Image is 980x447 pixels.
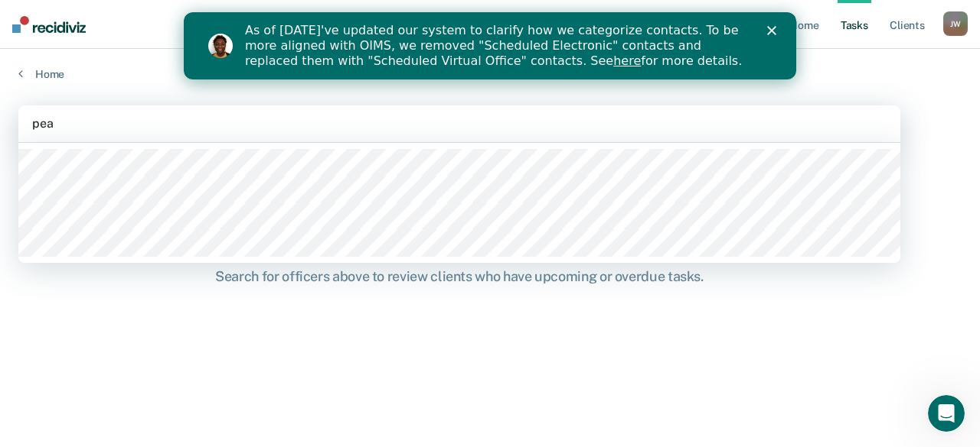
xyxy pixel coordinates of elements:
[943,11,968,36] button: JW
[928,395,965,432] iframe: Intercom live chat
[430,41,457,56] a: here
[943,11,968,36] div: J W
[184,12,796,79] iframe: Intercom live chat banner
[583,14,599,23] div: Close
[12,16,86,33] img: Recidiviz
[214,268,704,285] div: Search for officers above to review clients who have upcoming or overdue tasks.
[18,67,962,81] a: Home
